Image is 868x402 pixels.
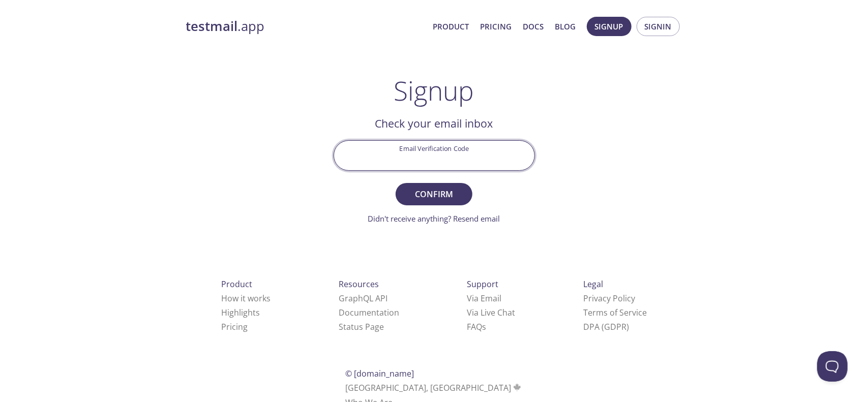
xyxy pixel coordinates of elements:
a: Highlights [221,307,260,318]
span: s [482,321,486,332]
span: © [DOMAIN_NAME] [345,368,414,379]
a: testmail.app [186,18,425,35]
a: Didn't receive anything? Resend email [368,213,500,224]
a: DPA (GDPR) [583,321,629,332]
a: Product [433,20,469,33]
a: Docs [523,20,544,33]
a: Documentation [339,307,399,318]
span: Resources [339,279,379,290]
a: Status Page [339,321,384,332]
a: Via Live Chat [467,307,515,318]
strong: testmail [186,17,238,35]
button: Signup [587,17,632,36]
span: [GEOGRAPHIC_DATA], [GEOGRAPHIC_DATA] [345,382,523,393]
h1: Signup [394,75,474,106]
span: Confirm [407,187,461,201]
a: Privacy Policy [583,293,635,304]
button: Confirm [396,183,472,205]
span: Product [221,279,252,290]
h2: Check your email inbox [334,115,535,132]
a: GraphQL API [339,293,387,304]
a: Blog [555,20,576,33]
a: Pricing [481,20,512,33]
a: Via Email [467,293,501,304]
span: Signin [645,20,672,33]
iframe: Help Scout Beacon - Open [817,351,848,382]
a: How it works [221,293,271,304]
span: Legal [583,279,603,290]
a: Terms of Service [583,307,647,318]
span: Support [467,279,498,290]
button: Signin [637,17,680,36]
a: Pricing [221,321,248,332]
a: FAQ [467,321,486,332]
span: Signup [595,20,623,33]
